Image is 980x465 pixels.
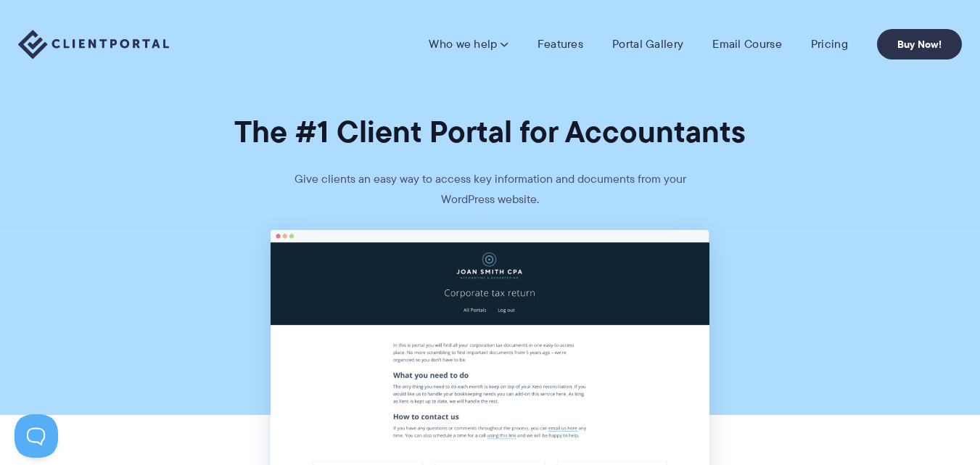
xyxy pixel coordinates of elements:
[612,37,683,52] a: Portal Gallery
[712,37,782,52] a: Email Course
[538,37,583,52] a: Features
[429,37,508,52] a: Who we help
[15,414,58,458] iframe: Toggle Customer Support
[877,29,962,59] a: Buy Now!
[811,37,848,52] a: Pricing
[273,169,708,230] p: Give clients an easy way to access key information and documents from your WordPress website.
